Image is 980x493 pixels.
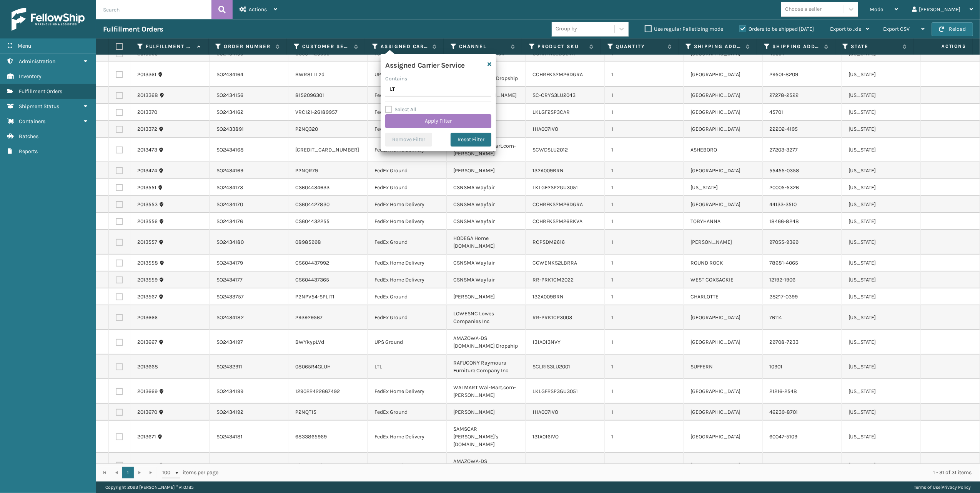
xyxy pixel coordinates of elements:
td: 1 [605,453,684,478]
td: [US_STATE] [842,104,921,121]
span: Reports [19,148,38,155]
td: P2NPV54-SPLIT1 [288,288,368,305]
td: 78681-4065 [763,255,842,271]
td: [US_STATE] [842,453,921,478]
a: 2013669 [137,388,158,395]
input: Type the text you wish to filter on [385,83,491,97]
div: | [914,481,971,493]
td: AMAZOWA-DS [DOMAIN_NAME] Dropship [447,330,526,355]
td: [US_STATE] [684,179,763,196]
td: 1 [605,421,684,453]
td: [US_STATE] [842,404,921,421]
td: [GEOGRAPHIC_DATA] [684,453,763,478]
td: [GEOGRAPHIC_DATA] [684,121,763,138]
img: logo [12,8,85,31]
label: Contains [385,75,407,83]
td: BWR8LLLzd [288,62,368,87]
td: [PERSON_NAME] [447,162,526,179]
label: Quantity [616,43,664,50]
a: SCLRIS3LU2001 [532,363,570,370]
td: SO2434156 [210,87,289,104]
button: Remove Filter [385,133,432,147]
td: FedEx Home Delivery [368,421,447,453]
span: Export to .xls [830,26,861,32]
td: [US_STATE] [842,288,921,305]
td: TOBYHANNA [684,213,763,230]
a: 2013368 [137,92,158,99]
a: RCPSDM2616 [532,239,565,245]
a: 2013557 [137,238,157,246]
label: Channel [459,43,507,50]
label: Assigned Carrier Service [381,43,429,50]
td: [GEOGRAPHIC_DATA] [684,62,763,87]
td: FedEx Home Delivery [368,138,447,162]
td: 1 [605,138,684,162]
td: [PERSON_NAME] [447,288,526,305]
td: ASHEBORO [684,138,763,162]
td: 1 [605,87,684,104]
td: [US_STATE] [842,121,921,138]
td: 1 [605,104,684,121]
td: VRC121-26189957 [288,104,368,121]
td: 60047-5109 [763,421,842,453]
td: SO2434169 [210,162,289,179]
td: BkYZyqLVd [288,453,368,478]
td: [CREDIT_CARD_NUMBER] [288,138,368,162]
a: CCWENKS2LBRRA [532,260,577,266]
td: 08985998 [288,230,368,255]
td: 27278-2522 [763,87,842,104]
label: Shipping Address City [694,43,742,50]
label: Use regular Palletizing mode [645,26,723,32]
td: 1 [605,305,684,330]
a: 2013668 [137,363,158,371]
td: [GEOGRAPHIC_DATA] [684,196,763,213]
td: SO2432911 [210,355,289,379]
a: 1 [122,467,134,478]
td: SO2434177 [210,271,289,288]
span: Inventory [19,73,42,80]
td: [US_STATE] [842,271,921,288]
td: FedEx Ground [368,87,447,104]
td: CSNSMA Wayfair [447,179,526,196]
a: SCWDSLU2012 [532,147,568,153]
span: Containers [19,118,45,125]
td: 08065R4GLUH [288,355,368,379]
td: FedEx Home Delivery [368,379,447,404]
td: SO2433891 [210,121,289,138]
td: 1 [605,288,684,305]
a: 2013556 [137,218,158,225]
td: FedEx Home Delivery [368,271,447,288]
a: CCHRFKS2M26DGRA [532,201,583,208]
a: LKLGF2SP3CAR [532,109,570,115]
a: 132A009BRN [532,167,564,174]
label: Order Number [224,43,272,50]
div: Choose a seller [785,5,822,13]
button: Reload [932,22,973,36]
td: SUFFERN [684,355,763,379]
td: 8152096301 [288,87,368,104]
td: 1 [605,379,684,404]
td: 1 [605,404,684,421]
a: 2013474 [137,167,157,175]
label: State [851,43,899,50]
a: RR-PRK1CM2022 [532,276,574,283]
td: [US_STATE] [842,87,921,104]
a: 2013567 [137,293,157,301]
td: BWYkypLVd [288,330,368,355]
td: [GEOGRAPHIC_DATA] [684,330,763,355]
td: [US_STATE] [842,62,921,87]
button: Reset Filter [451,133,491,147]
a: 2013671 [137,433,156,441]
td: 1 [605,121,684,138]
a: Privacy Policy [942,485,971,490]
td: P2NQT15 [288,404,368,421]
td: 46239-8701 [763,404,842,421]
td: ROUND ROCK [684,255,763,271]
td: 21216-2548 [763,379,842,404]
td: 28217-0399 [763,288,842,305]
td: FedEx Ground [368,162,447,179]
a: 131A013NVY [532,462,561,468]
td: SO2434182 [210,305,289,330]
span: Shipment Status [19,103,59,110]
a: 2013361 [137,71,156,78]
